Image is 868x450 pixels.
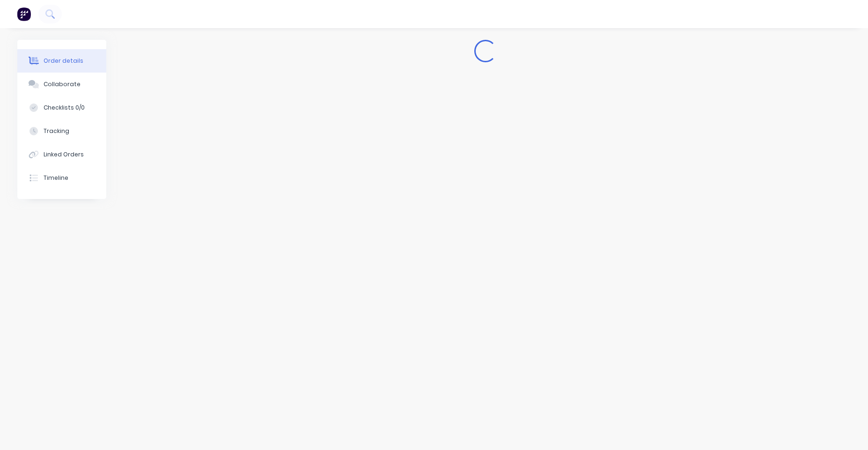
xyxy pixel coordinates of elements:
[44,57,83,65] div: Order details
[44,127,69,135] div: Tracking
[44,174,68,182] div: Timeline
[44,80,81,89] div: Collaborate
[17,119,106,143] button: Tracking
[17,7,31,21] img: Factory
[44,150,84,159] div: Linked Orders
[17,73,106,96] button: Collaborate
[44,103,85,112] div: Checklists 0/0
[17,49,106,73] button: Order details
[17,143,106,166] button: Linked Orders
[17,96,106,119] button: Checklists 0/0
[17,166,106,190] button: Timeline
